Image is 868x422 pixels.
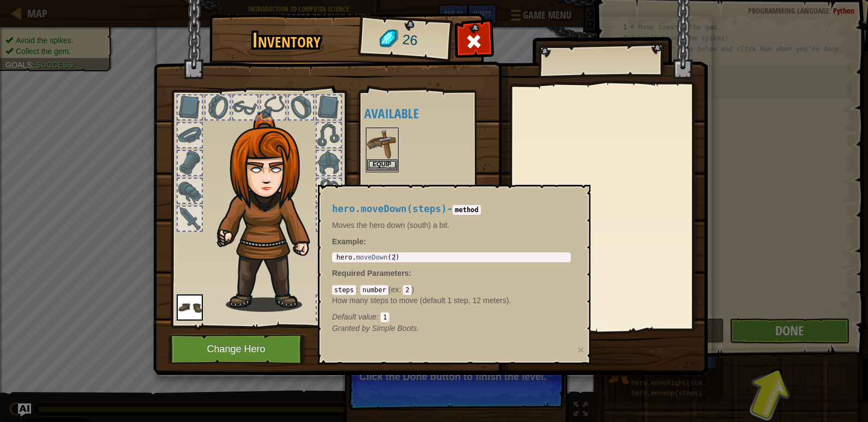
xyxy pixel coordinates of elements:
[332,324,419,333] em: Simple Boots.
[399,285,403,294] span: :
[177,294,203,321] img: portrait.png
[381,312,389,322] code: 1
[332,312,377,321] span: Default value
[332,324,372,333] span: Granted by
[391,285,399,294] span: ex
[332,284,571,322] div: ( )
[401,30,418,51] span: 26
[332,269,409,278] span: Required Parameters
[212,111,329,312] img: hair_f2.png
[367,129,397,159] img: portrait.png
[332,220,571,231] p: Moves the hero down (south) a bit.
[356,285,360,294] span: :
[332,204,571,214] h4: -
[409,269,412,278] span: :
[332,237,366,246] strong: :
[168,334,307,364] button: Change Hero
[332,285,356,295] code: steps
[360,285,388,295] code: number
[217,29,356,52] h1: Inventory
[577,344,584,355] button: ×
[367,159,397,171] button: Equip
[332,237,364,246] span: Example
[364,106,501,120] h4: Available
[332,295,571,306] p: How many steps to move (default 1 step, 12 meters).
[377,312,381,321] span: :
[332,203,447,214] span: hero.moveDown(steps)
[403,285,411,295] code: 2
[453,205,480,215] code: method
